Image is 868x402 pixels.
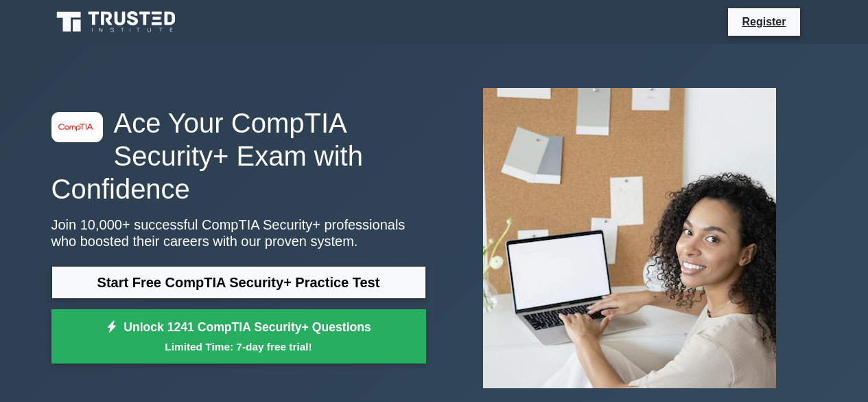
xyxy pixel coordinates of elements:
p: Join 10,000+ successful CompTIA Security+ professionals who boosted their careers with our proven... [51,216,426,249]
a: Register [734,13,794,30]
a: Unlock 1241 CompTIA Security+ QuestionsLimited Time: 7-day free trial! [51,309,426,364]
a: Start Free CompTIA Security+ Practice Test [51,266,426,299]
small: Limited Time: 7-day free trial! [69,339,409,355]
h1: Ace Your CompTIA Security+ Exam with Confidence [51,107,426,205]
